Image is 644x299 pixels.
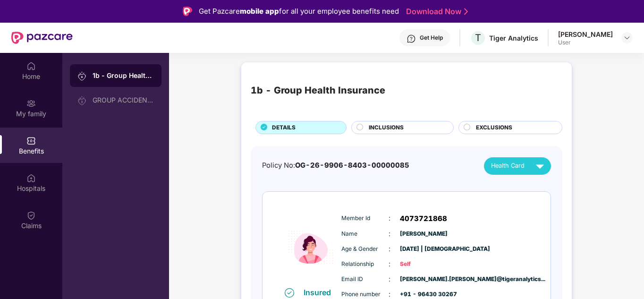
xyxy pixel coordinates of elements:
img: Logo [183,7,192,16]
img: svg+xml;base64,PHN2ZyB3aWR0aD0iMjAiIGhlaWdodD0iMjAiIHZpZXdCb3g9IjAgMCAyMCAyMCIgZmlsbD0ibm9uZSIgeG... [77,71,87,81]
span: Self [400,260,447,269]
span: T [475,32,481,43]
span: Relationship [341,260,389,269]
span: [PERSON_NAME] [400,230,447,239]
img: svg+xml;base64,PHN2ZyBpZD0iRHJvcGRvd24tMzJ4MzIiIHhtbG5zPSJodHRwOi8vd3d3LnczLm9yZy8yMDAwL3N2ZyIgd2... [623,34,631,42]
span: [DATE] | [DEMOGRAPHIC_DATA] [400,245,447,254]
div: 1b - Group Health Insurance [251,83,385,98]
span: +91 - 96430 30267 [400,290,447,299]
span: : [389,229,390,239]
img: svg+xml;base64,PHN2ZyBpZD0iSG9zcGl0YWxzIiB4bWxucz0iaHR0cDovL3d3dy53My5vcmcvMjAwMC9zdmciIHdpZHRoPS... [26,173,36,183]
span: INCLUSIONS [369,123,404,132]
div: Get Help [420,34,443,42]
div: User [558,39,613,46]
span: DETAILS [272,123,296,132]
div: 1b - Group Health Insurance [93,71,154,80]
div: Policy No: [262,160,409,171]
span: Health Card [491,161,525,171]
span: Age & Gender [341,245,389,254]
span: Name [341,230,389,239]
img: svg+xml;base64,PHN2ZyBpZD0iQ2xhaW0iIHhtbG5zPSJodHRwOi8vd3d3LnczLm9yZy8yMDAwL3N2ZyIgd2lkdGg9IjIwIi... [26,211,36,220]
img: icon [282,207,339,287]
img: New Pazcare Logo [11,32,73,44]
img: svg+xml;base64,PHN2ZyB3aWR0aD0iMjAiIGhlaWdodD0iMjAiIHZpZXdCb3g9IjAgMCAyMCAyMCIgZmlsbD0ibm9uZSIgeG... [26,99,36,108]
span: EXCLUSIONS [476,123,512,132]
img: svg+xml;base64,PHN2ZyB4bWxucz0iaHR0cDovL3d3dy53My5vcmcvMjAwMC9zdmciIHdpZHRoPSIxNiIgaGVpZ2h0PSIxNi... [285,288,294,298]
div: Get Pazcare for all your employee benefits need [199,6,399,17]
img: svg+xml;base64,PHN2ZyBpZD0iSGVscC0zMngzMiIgeG1sbnM9Imh0dHA6Ly93d3cudzMub3JnLzIwMDAvc3ZnIiB3aWR0aD... [407,34,416,43]
span: Phone number [341,290,389,299]
span: : [389,244,390,254]
span: : [389,274,390,284]
span: OG-26-9906-8403-00000085 [295,161,409,170]
img: svg+xml;base64,PHN2ZyBpZD0iQmVuZWZpdHMiIHhtbG5zPSJodHRwOi8vd3d3LnczLm9yZy8yMDAwL3N2ZyIgd2lkdGg9Ij... [26,136,36,145]
div: Insured [304,288,337,297]
img: svg+xml;base64,PHN2ZyB4bWxucz0iaHR0cDovL3d3dy53My5vcmcvMjAwMC9zdmciIHZpZXdCb3g9IjAgMCAyNCAyNCIgd2... [532,158,548,174]
div: Tiger Analytics [489,34,538,43]
div: GROUP ACCIDENTAL INSURANCE [93,96,154,104]
span: Member Id [341,214,389,223]
span: : [389,213,390,223]
span: : [389,259,390,269]
img: Stroke [464,7,468,17]
span: [PERSON_NAME].[PERSON_NAME]@tigeranalytics... [400,275,447,284]
img: svg+xml;base64,PHN2ZyB3aWR0aD0iMjAiIGhlaWdodD0iMjAiIHZpZXdCb3g9IjAgMCAyMCAyMCIgZmlsbD0ibm9uZSIgeG... [77,96,87,105]
span: 4073721868 [400,213,447,224]
span: Email ID [341,275,389,284]
button: Health Card [484,157,551,175]
img: svg+xml;base64,PHN2ZyBpZD0iSG9tZSIgeG1sbnM9Imh0dHA6Ly93d3cudzMub3JnLzIwMDAvc3ZnIiB3aWR0aD0iMjAiIG... [26,61,36,71]
strong: mobile app [240,7,279,16]
div: [PERSON_NAME] [558,30,613,39]
a: Download Now [406,7,465,17]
